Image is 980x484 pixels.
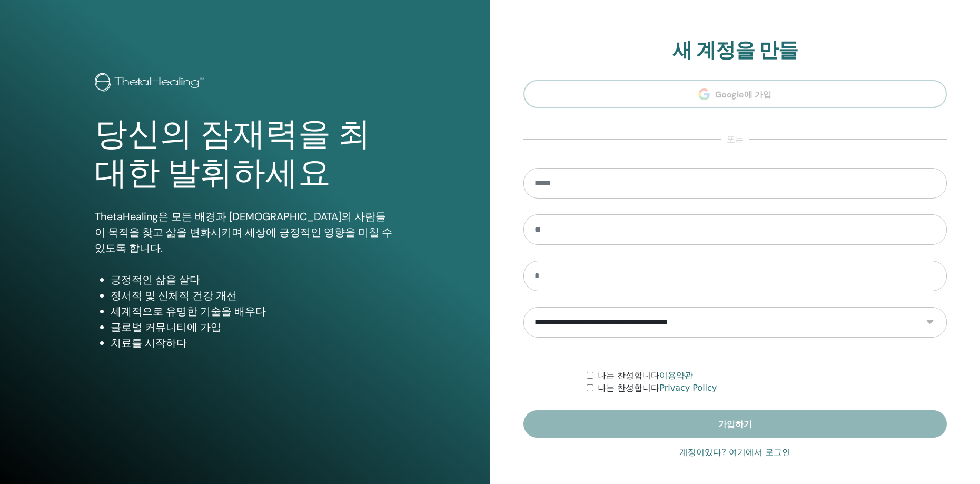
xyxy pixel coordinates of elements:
[659,370,693,380] a: 이용약관
[679,446,790,459] a: 계정이있다? 여기에서 로그인
[523,38,947,63] h2: 새 계정을 만들
[95,115,395,193] h1: 당신의 잠재력을 최대한 발휘하세요
[111,288,395,303] li: 정서적 및 신체적 건강 개선
[598,369,693,382] label: 나는 찬성합니다
[721,133,749,146] span: 또는
[111,303,395,319] li: 세계적으로 유명한 기술을 배우다
[659,383,717,393] a: Privacy Policy
[111,319,395,335] li: 글로벌 커뮤니티에 가입
[111,272,395,288] li: 긍정적인 삶을 살다
[95,209,395,256] p: ThetaHealing은 모든 배경과 [DEMOGRAPHIC_DATA]의 사람들이 목적을 찾고 삶을 변화시키며 세상에 긍정적인 영향을 미칠 수 있도록 합니다.
[598,382,717,394] label: 나는 찬성합니다
[111,335,395,351] li: 치료를 시작하다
